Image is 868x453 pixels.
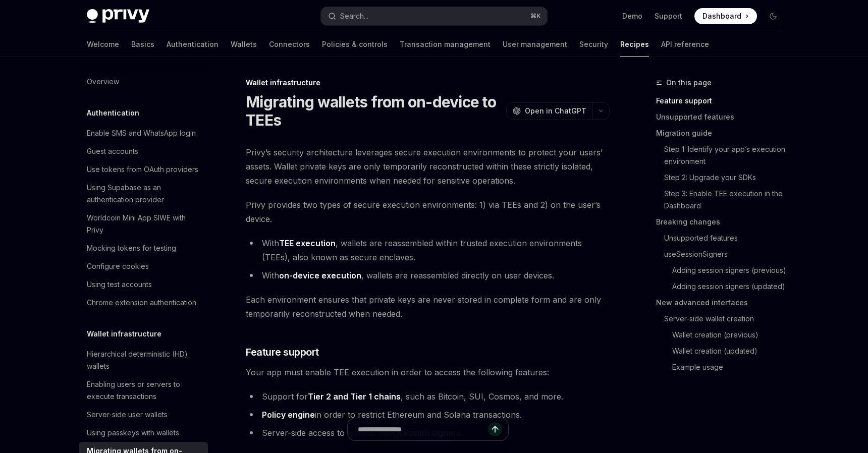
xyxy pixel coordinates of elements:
[269,32,310,56] a: Connectors
[79,275,208,294] a: Using test accounts
[87,278,152,291] div: Using test accounts
[246,145,610,188] span: Privy’s security architecture leverages secure execution environments to protect your users’ asse...
[656,186,789,214] a: Step 3: Enable TEE execution in the Dashboard
[656,311,789,327] a: Server-side wallet creation
[79,73,208,91] a: Overview
[87,127,196,139] div: Enable SMS and WhatsApp login
[246,408,610,422] li: in order to restrict Ethereum and Solana transactions.
[79,209,208,239] a: Worldcoin Mini App SIWE with Privy
[579,32,608,56] a: Security
[79,375,208,406] a: Enabling users or servers to execute transactions
[79,142,208,160] a: Guest accounts
[656,343,789,359] a: Wallet creation (updated)
[279,270,361,281] a: on-device execution
[279,238,336,249] a: TEE execution
[87,260,149,272] div: Configure cookies
[321,7,547,25] button: Search...⌘K
[79,406,208,424] a: Server-side user wallets
[308,391,401,402] a: Tier 2 and Tier 1 chains
[246,293,610,321] span: Each environment ensures that private keys are never stored in complete form and are only tempora...
[87,76,119,88] div: Overview
[87,242,176,254] div: Mocking tokens for testing
[358,418,488,440] input: Ask a question...
[79,345,208,375] a: Hierarchical deterministic (HD) wallets
[79,239,208,257] a: Mocking tokens for testing
[340,10,368,22] div: Search...
[87,409,168,421] div: Server-side user wallets
[79,257,208,275] a: Configure cookies
[322,32,388,56] a: Policies & controls
[656,230,789,246] a: Unsupported features
[656,109,789,125] a: Unsupported features
[79,179,208,209] a: Using Supabase as an authentication provider
[231,32,257,56] a: Wallets
[131,32,154,56] a: Basics
[656,93,789,109] a: Feature support
[656,125,789,141] a: Migration guide
[656,327,789,343] a: Wallet creation (previous)
[488,422,502,436] button: Send message
[702,11,741,21] span: Dashboard
[79,160,208,179] a: Use tokens from OAuth providers
[656,214,789,230] a: Breaking changes
[530,12,541,20] span: ⌘ K
[246,236,610,264] li: With , wallets are reassembled within trusted execution environments (TEEs), also known as secure...
[656,278,789,295] a: Adding session signers (updated)
[656,246,789,262] a: useSessionSigners
[246,345,319,359] span: Feature support
[506,102,592,120] button: Open in ChatGPT
[661,32,709,56] a: API reference
[246,198,610,226] span: Privy provides two types of secure execution environments: 1) via TEEs and 2) on the user’s device.
[666,77,712,89] span: On this page
[656,169,789,186] a: Step 2: Upgrade your SDKs
[87,163,198,176] div: Use tokens from OAuth providers
[87,328,161,340] h5: Wallet infrastructure
[79,294,208,312] a: Chrome extension authentication
[87,182,202,206] div: Using Supabase as an authentication provider
[656,141,789,169] a: Step 1: Identify your app’s execution environment
[246,93,502,129] h1: Migrating wallets from on-device to TEEs
[79,124,208,142] a: Enable SMS and WhatsApp login
[87,145,138,157] div: Guest accounts
[87,212,202,236] div: Worldcoin Mini App SIWE with Privy
[694,8,757,24] a: Dashboard
[87,107,139,119] h5: Authentication
[87,9,149,23] img: dark logo
[262,410,315,420] a: Policy engine
[525,106,586,116] span: Open in ChatGPT
[87,378,202,403] div: Enabling users or servers to execute transactions
[503,32,567,56] a: User management
[246,389,610,404] li: Support for , such as Bitcoin, SUI, Cosmos, and more.
[246,365,610,379] span: Your app must enable TEE execution in order to access the following features:
[400,32,491,56] a: Transaction management
[622,11,642,21] a: Demo
[620,32,649,56] a: Recipes
[656,262,789,278] a: Adding session signers (previous)
[87,348,202,372] div: Hierarchical deterministic (HD) wallets
[167,32,219,56] a: Authentication
[656,295,789,311] a: New advanced interfaces
[87,427,179,439] div: Using passkeys with wallets
[246,268,610,282] li: With , wallets are reassembled directly on user devices.
[87,297,196,309] div: Chrome extension authentication
[656,359,789,375] a: Example usage
[765,8,781,24] button: Toggle dark mode
[246,78,610,88] div: Wallet infrastructure
[87,32,119,56] a: Welcome
[655,11,682,21] a: Support
[79,424,208,442] a: Using passkeys with wallets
